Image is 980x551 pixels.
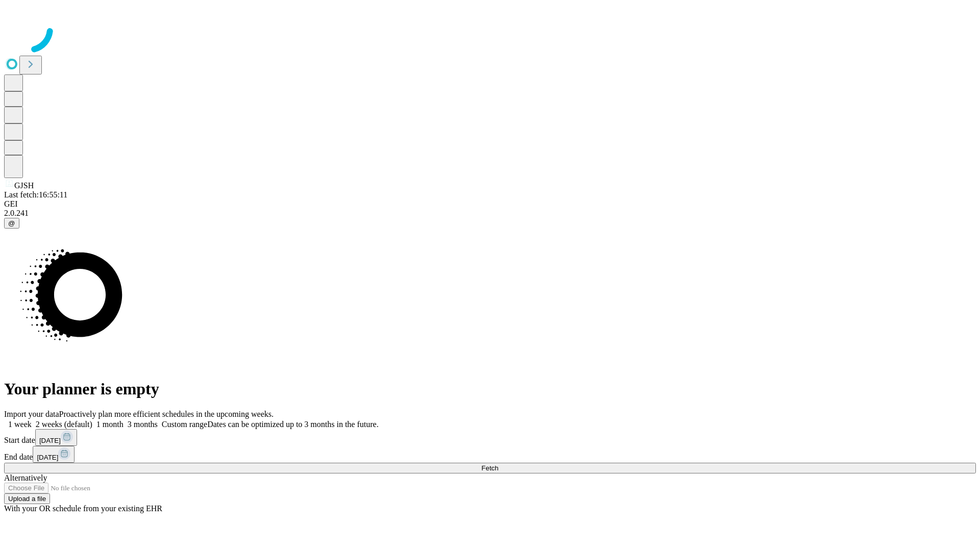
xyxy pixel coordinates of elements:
[96,420,124,429] span: 1 month
[14,181,34,190] span: GJSH
[36,420,92,429] span: 2 weeks (default)
[37,454,58,461] span: [DATE]
[4,209,976,218] div: 2.0.241
[4,446,976,463] div: End date
[39,437,61,444] span: [DATE]
[8,420,32,429] span: 1 week
[8,219,15,227] span: @
[35,429,77,446] button: [DATE]
[4,380,976,398] h1: Your planner is empty
[128,420,158,429] span: 3 months
[4,410,59,418] span: Import your data
[4,493,50,504] button: Upload a file
[4,218,19,229] button: @
[207,420,378,429] span: Dates can be optimized up to 3 months in the future.
[33,446,75,463] button: [DATE]
[162,420,207,429] span: Custom range
[4,199,976,209] div: GEI
[4,504,162,513] span: With your OR schedule from your existing EHR
[59,410,274,418] span: Proactively plan more efficient schedules in the upcoming weeks.
[481,464,498,472] span: Fetch
[4,429,976,446] div: Start date
[4,190,67,199] span: Last fetch: 16:55:11
[4,473,47,482] span: Alternatively
[4,463,976,473] button: Fetch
